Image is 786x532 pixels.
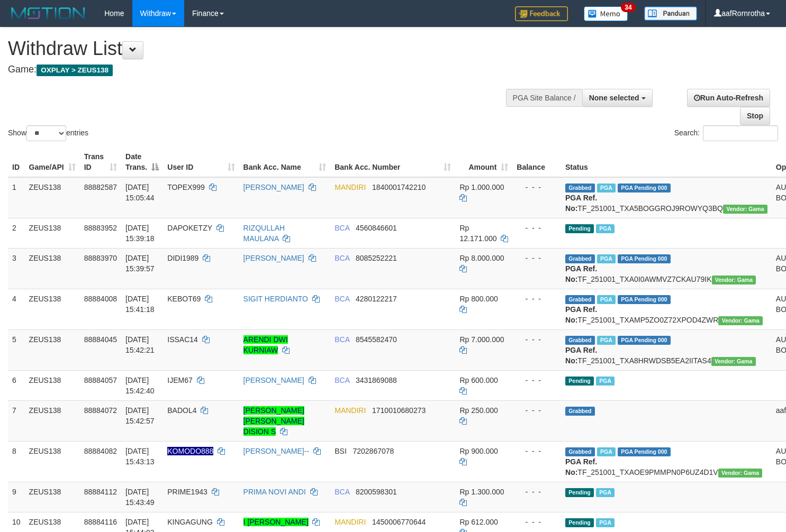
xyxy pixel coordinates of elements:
td: ZEUS138 [25,248,80,289]
span: BCA [335,224,349,232]
span: Marked by aafpengsreynich [597,295,616,304]
span: Pending [565,377,594,386]
span: BSI [335,447,347,455]
span: Copy 8200598301 to clipboard [356,488,397,496]
span: Vendor URL: https://trx31.1velocity.biz [723,205,767,214]
span: 88883970 [84,254,117,262]
th: Date Trans.: activate to sort column descending [121,147,163,177]
span: Rp 8.000.000 [459,254,504,262]
span: DIDI1989 [167,254,198,262]
span: 88884072 [84,406,117,415]
span: [DATE] 15:39:57 [125,254,155,273]
td: ZEUS138 [25,329,80,370]
span: BCA [335,335,349,344]
td: ZEUS138 [25,400,80,441]
span: KEBOT69 [167,295,201,303]
span: Vendor URL: https://trx31.1velocity.biz [718,469,763,478]
span: MANDIRI [335,183,366,191]
th: Game/API: activate to sort column ascending [25,147,80,177]
div: - - - [517,293,557,304]
td: TF_251001_TXA8HRWDSB5EA2IITAS4 [561,329,772,370]
span: BADOL4 [167,406,196,415]
span: [DATE] 15:42:21 [125,335,155,354]
th: Amount: activate to sort column ascending [455,147,512,177]
span: PGA Pending [618,184,671,192]
td: 5 [8,329,25,370]
span: Rp 800.000 [459,295,498,303]
span: Nama rekening ada tanda titik/strip, harap diedit [167,447,213,455]
img: panduan.png [644,6,697,21]
span: PGA Pending [618,295,671,304]
span: Copy 1710010680273 to clipboard [372,406,426,415]
div: - - - [517,405,557,416]
div: PGA Site Balance / [506,89,582,107]
a: ARENDI DWI KURNIAW [243,335,288,354]
b: PGA Ref. No: [565,264,597,283]
input: Search: [703,125,778,141]
a: [PERSON_NAME] [PERSON_NAME] DISION S [243,406,304,436]
td: TF_251001_TXA0I0AWMVZ7CKAU79IK [561,248,772,289]
th: ID [8,147,25,177]
span: Rp 600.000 [459,376,498,384]
b: PGA Ref. No: [565,194,597,213]
a: SIGIT HERDIANTO [243,295,308,303]
span: Rp 900.000 [459,447,498,455]
span: OXPLAY > ZEUS138 [37,65,113,76]
span: DAPOKETZY [167,224,212,232]
div: - - - [517,334,557,345]
span: Rp 12.171.000 [459,224,496,243]
span: Vendor URL: https://trx31.1velocity.biz [718,316,763,325]
th: Bank Acc. Number: activate to sort column ascending [330,147,455,177]
div: - - - [517,446,557,456]
span: Marked by aafpengsreynich [596,377,615,386]
td: 4 [8,289,25,329]
span: Copy 4560846601 to clipboard [356,224,397,232]
span: 88882587 [84,183,117,191]
span: Pending [565,224,594,233]
label: Search: [674,125,778,141]
label: Show entries [8,125,88,141]
span: Grabbed [565,407,595,416]
span: IJEM67 [167,376,192,384]
span: MANDIRI [335,518,366,526]
span: [DATE] 15:05:44 [125,183,155,202]
span: 34 [621,3,635,12]
a: PRIMA NOVI ANDI [243,488,306,496]
h1: Withdraw List [8,38,513,59]
span: Grabbed [565,254,595,263]
span: Marked by aafnoeunsreypich [597,184,616,192]
span: Copy 8085252221 to clipboard [356,254,397,262]
div: - - - [517,517,557,527]
b: PGA Ref. No: [565,457,597,476]
span: Rp 1.000.000 [459,183,504,191]
span: PGA Pending [618,336,671,345]
span: None selected [589,94,639,102]
span: Copy 7202867078 to clipboard [353,447,394,455]
button: None selected [582,89,653,107]
span: [DATE] 15:39:18 [125,224,155,243]
td: TF_251001_TXAOE9PMMPN0P6UZ4D1V [561,441,772,482]
span: Grabbed [565,447,595,456]
div: - - - [517,182,557,192]
th: Status [561,147,772,177]
th: Bank Acc. Name: activate to sort column ascending [239,147,331,177]
span: 88884112 [84,488,117,496]
td: 1 [8,177,25,218]
span: MANDIRI [335,406,366,415]
img: Button%20Memo.svg [584,6,628,21]
span: Rp 1.300.000 [459,488,504,496]
td: 8 [8,441,25,482]
img: MOTION_logo.png [8,5,88,21]
span: Copy 4280122217 to clipboard [356,295,397,303]
span: Vendor URL: https://trx31.1velocity.biz [712,276,756,285]
span: 88884082 [84,447,117,455]
td: ZEUS138 [25,218,80,248]
span: Rp 250.000 [459,406,498,415]
th: User ID: activate to sort column ascending [163,147,239,177]
h4: Game: [8,65,513,75]
a: [PERSON_NAME]-- [243,447,309,455]
td: TF_251001_TXA5BOGGROJ9ROWYQ3BQ [561,177,772,218]
th: Balance [512,147,561,177]
td: ZEUS138 [25,370,80,400]
div: - - - [517,487,557,497]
